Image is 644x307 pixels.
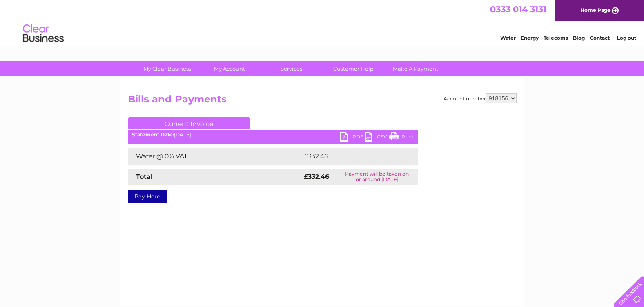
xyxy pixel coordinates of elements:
a: Telecoms [544,35,568,41]
b: Statement Date: [132,131,174,138]
a: Services [258,61,325,76]
a: Make A Payment [382,61,449,76]
div: [DATE] [128,132,418,138]
img: logo.png [22,21,64,46]
a: Water [500,35,516,41]
a: CSV [365,132,389,144]
a: My Clear Business [134,61,201,76]
strong: Total [136,173,153,180]
a: Log out [617,35,636,41]
a: Energy [521,35,539,41]
strong: £332.46 [304,173,329,180]
td: Payment will be taken on or around [DATE] [336,169,417,185]
td: £332.46 [302,148,403,165]
h2: Bills and Payments [128,93,517,109]
a: PDF [340,132,365,144]
td: Water @ 0% VAT [128,148,302,165]
div: Clear Business is a trading name of Verastar Limited (registered in [GEOGRAPHIC_DATA] No. 3667643... [129,4,515,40]
a: Current Invoice [128,117,250,129]
a: 0333 014 3131 [490,4,546,14]
a: Blog [573,35,585,41]
a: Print [389,132,414,144]
div: Account number [443,93,517,103]
a: Pay Here [128,190,167,203]
a: Contact [590,35,610,41]
a: My Account [196,61,263,76]
a: Customer Help [320,61,387,76]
